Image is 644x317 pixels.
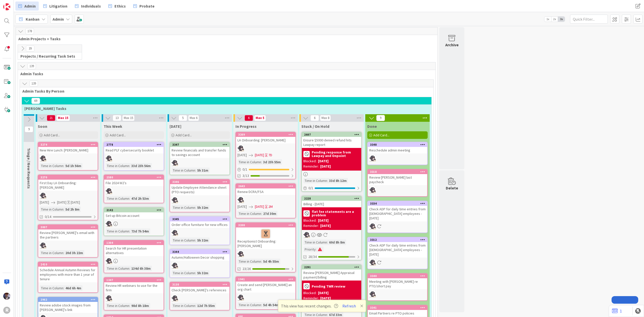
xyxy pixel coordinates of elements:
div: Delete [446,185,458,191]
div: KN [38,155,98,162]
div: 3274 [41,143,98,146]
div: 5h 32m [196,237,210,243]
div: KN [104,295,164,301]
b: Pending response from Lawpay and Onpoint [312,150,360,157]
span: : [63,285,64,291]
div: Order office furniture for new offices [170,221,229,228]
div: 3007 [38,225,98,229]
div: Blocked: [303,158,316,164]
div: Check ADP for daily time entries from [DEMOGRAPHIC_DATA] employees - [DATE] [368,206,427,221]
div: 3344Autumn/Halloween Decor shopping [170,250,229,261]
img: KN [369,187,376,193]
input: Quick Filter... [570,15,608,24]
span: 178 [25,28,34,34]
div: Max 15 [58,117,68,119]
div: KN [38,242,98,249]
div: 3345 [170,217,229,221]
div: 2580 [106,176,164,179]
div: Time in Column [172,237,195,243]
span: 13 [113,115,121,121]
div: [DATE] [320,296,331,301]
div: Reminder: [303,296,319,301]
span: : [327,178,328,183]
span: 9 [376,115,385,121]
span: [DATE] [237,204,247,209]
div: Review [PERSON_NAME]'s email with the partners [38,229,98,241]
div: Search for HR presentation alternatives [104,245,164,256]
img: KN [106,258,112,264]
span: 5 [179,115,187,121]
div: 3312Check ADP for daily time entries from [DEMOGRAPHIC_DATA] employees - [DATE] [368,237,427,258]
span: 21 [47,115,55,121]
div: Priority [303,247,316,252]
div: 47d 2h 53m [130,196,150,201]
span: Kanban [26,16,39,22]
div: 5d 4h 54m [262,302,280,308]
img: KN [172,197,178,203]
span: [DATE] [57,200,66,205]
b: Admin [53,17,64,22]
span: : [129,163,130,169]
div: 3347 [172,143,229,146]
span: Add Card... [373,133,389,137]
span: Add Card... [110,133,126,137]
div: 2291 [302,265,361,269]
div: 3341 [368,305,427,310]
div: [DATE] [318,290,329,296]
span: In Progress [235,124,257,129]
div: 3344 [170,250,229,254]
span: 2x [551,17,558,22]
div: Renew DCRA/FSA [236,188,295,195]
div: 3346 [170,180,229,184]
img: KN [172,262,178,269]
span: : [195,168,196,173]
div: 2643Renew DCRA/FSA [236,184,295,195]
div: KN [38,192,98,199]
div: 3344 [172,250,229,254]
div: Time in Column [303,240,327,245]
div: 5h 31m [196,168,210,173]
div: 2778 [106,143,164,146]
span: 0 / 1 [243,167,247,172]
img: KN [106,295,112,301]
div: 2607Ensure $5000 denied refund hits Lawpay report [302,132,361,148]
div: 2643 [238,184,295,188]
div: 3340 [370,274,427,278]
span: : [129,228,130,234]
div: 3312 [370,238,427,242]
div: 134d 6h 38m [130,266,152,271]
span: Kelly Tasks [24,106,425,111]
img: KN [106,155,112,162]
div: 5d 2h 8m [64,207,81,212]
span: [DATE] [40,200,49,205]
span: 69 [31,98,40,104]
img: KN [369,155,376,162]
div: 2962 [41,298,98,301]
div: 3348 [368,142,427,147]
div: 2607 [304,133,361,136]
div: Max 6 [190,117,197,119]
div: Time in Column [40,250,63,256]
div: Meeting with [PERSON_NAME] re PTO/short pay [368,278,427,289]
div: Review financials and transfer funds to savings account [170,147,229,158]
img: KN [303,231,310,238]
div: 46d 6h 4m [64,285,83,291]
span: Probate [139,3,154,9]
div: Review [PERSON_NAME] Appraisal payment/billing [302,269,361,281]
div: 3270 [41,176,98,179]
div: Check ADP for daily time entries from [DEMOGRAPHIC_DATA] employees - [DATE] [368,242,427,258]
div: 3138 [172,283,229,286]
div: Receptionist Onboarding: [PERSON_NAME] [236,227,295,249]
span: Admin Projects + Tasks [18,36,431,41]
a: Ethics [105,2,129,11]
span: Triage / New Requests [26,148,31,189]
div: 3345Order office furniture for new offices [170,217,229,228]
div: KN [368,223,427,229]
img: KN [237,251,244,257]
div: [DATE] [320,164,331,169]
div: 5h 32m [196,270,210,276]
div: Max 15 [124,117,133,119]
div: Reminder: [303,164,319,169]
span: : [63,207,64,212]
span: 3/13 [243,173,249,178]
